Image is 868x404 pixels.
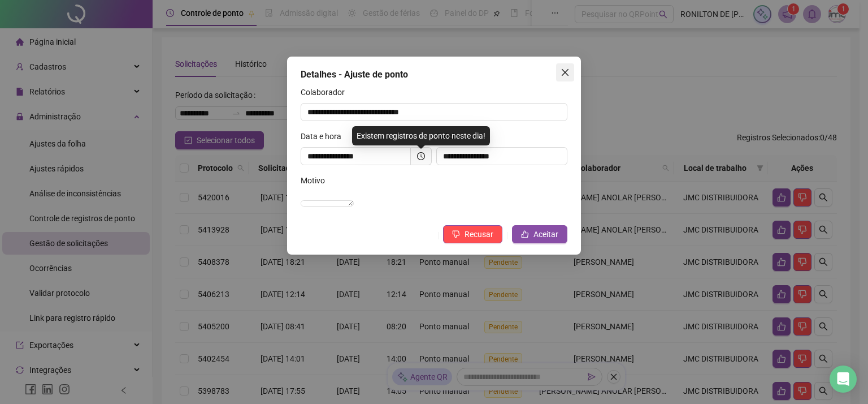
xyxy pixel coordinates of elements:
button: Aceitar [512,225,567,243]
label: Motivo [301,174,332,187]
button: Close [556,63,574,81]
span: Recusar [465,228,493,240]
span: close [561,68,570,77]
div: Detalhes - Ajuste de ponto [301,68,567,81]
span: like [521,230,529,238]
label: Colaborador [301,86,352,98]
button: Recusar [443,225,502,243]
label: Data e hora [301,130,349,143]
span: clock-circle [417,152,425,160]
div: Existem registros de ponto neste dia! [352,126,490,145]
span: Aceitar [533,228,558,240]
span: dislike [452,230,460,238]
div: Open Intercom Messenger [830,366,857,393]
